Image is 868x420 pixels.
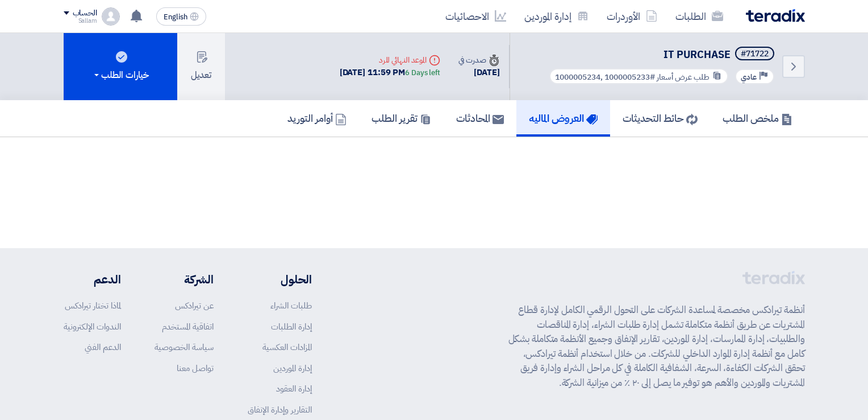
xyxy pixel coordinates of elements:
[746,9,805,22] img: Teradix logo
[65,299,121,312] a: لماذا تختار تيرادكس
[92,68,149,82] div: خيارات الطلب
[177,33,225,100] button: تعديل
[85,341,121,353] a: الدعم الفني
[458,54,499,66] div: صدرت في
[516,100,610,137] a: العروض الماليه
[155,271,214,288] li: الشركة
[248,271,312,288] li: الحلول
[598,3,666,30] a: الأوردرات
[508,303,805,390] p: أنظمة تيرادكس مخصصة لمساعدة الشركات على التحول الرقمي الكامل لإدارة قطاع المشتريات عن طريق أنظمة ...
[164,13,187,21] span: English
[64,320,121,333] a: الندوات الإلكترونية
[723,112,792,125] h5: ملخص الطلب
[515,3,598,30] a: إدارة الموردين
[657,71,710,83] span: طلب عرض أسعار
[666,3,732,30] a: الطلبات
[372,112,431,125] h5: تقرير الطلب
[444,100,516,137] a: المحادثات
[162,320,214,333] a: اتفاقية المستخدم
[663,47,731,62] span: IT PURCHASE
[275,100,359,137] a: أوامر التوريد
[102,7,120,26] img: profile_test.png
[64,271,121,288] li: الدعم
[623,112,698,125] h5: حائط التحديثات
[175,299,214,312] a: عن تيرادكس
[262,341,312,353] a: المزادات العكسية
[456,112,504,125] h5: المحادثات
[610,100,710,137] a: حائط التحديثات
[273,362,312,374] a: إدارة الموردين
[155,341,214,353] a: سياسة الخصوصية
[271,320,312,333] a: إدارة الطلبات
[276,382,312,395] a: إدارة العقود
[248,403,312,416] a: التقارير وإدارة الإنفاق
[287,112,347,125] h5: أوامر التوريد
[555,71,655,83] span: #1000005233 ,1000005234
[741,50,769,58] div: #71722
[458,66,499,79] div: [DATE]
[270,299,312,312] a: طلبات الشراء
[177,362,214,374] a: تواصل معنا
[405,67,440,79] div: 6 Days left
[529,112,598,125] h5: العروض الماليه
[710,100,805,137] a: ملخص الطلب
[64,33,177,100] button: خيارات الطلب
[359,100,444,137] a: تقرير الطلب
[741,72,757,83] span: عادي
[436,3,515,30] a: الاحصائيات
[340,54,440,66] div: الموعد النهائي للرد
[73,9,97,18] div: الحساب
[547,47,777,63] h5: IT PURCHASE
[340,66,440,79] div: [DATE] 11:59 PM
[156,7,206,26] button: English
[64,18,97,24] div: Sallam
